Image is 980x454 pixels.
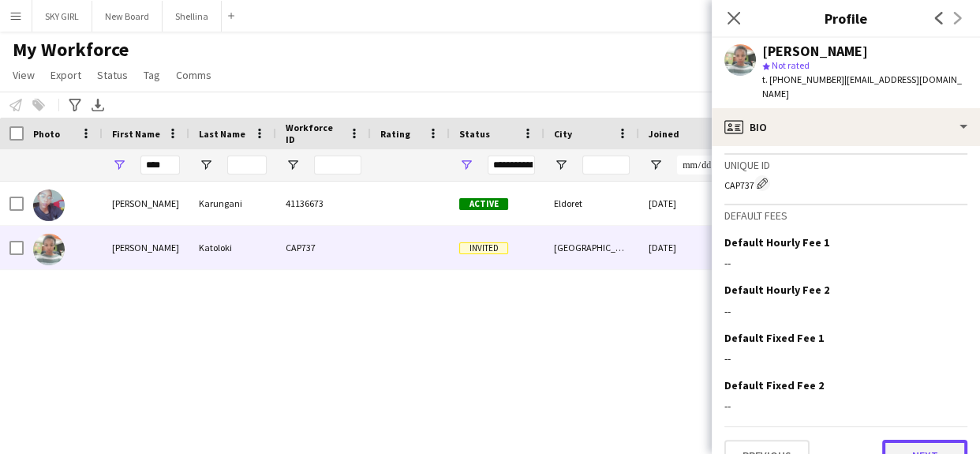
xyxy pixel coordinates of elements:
[649,128,679,140] span: Joined
[762,73,844,85] span: t. [PHONE_NUMBER]
[112,158,126,172] button: Open Filter Menu
[314,156,361,174] input: Workforce ID Filter Input
[724,351,967,366] div: --
[724,283,829,297] h3: Default Hourly Fee 2
[724,208,967,223] h3: Default fees
[44,65,88,85] a: Export
[103,226,189,269] div: [PERSON_NAME]
[33,128,60,140] span: Photo
[140,156,180,174] input: First Name Filter Input
[286,158,300,172] button: Open Filter Menu
[103,182,189,225] div: [PERSON_NAME]
[649,158,663,172] button: Open Filter Menu
[724,256,967,270] div: --
[170,65,218,85] a: Comms
[163,1,222,32] button: Shellina
[33,189,65,221] img: Betty Karungani
[13,68,35,82] span: View
[199,158,213,172] button: Open Filter Menu
[144,68,160,82] span: Tag
[13,38,129,62] span: My Workforce
[189,226,276,269] div: Katoloki
[724,331,824,345] h3: Default Fixed Fee 1
[189,182,276,225] div: Karungani
[276,182,371,225] div: 41136673
[724,378,824,392] h3: Default Fixed Fee 2
[276,226,371,269] div: CAP737
[88,96,107,114] app-action-btn: Export XLSX
[176,68,211,82] span: Comms
[544,226,639,269] div: [GEOGRAPHIC_DATA]
[724,399,967,413] div: --
[762,44,868,58] div: [PERSON_NAME]
[137,65,166,85] a: Tag
[724,158,967,172] h3: Unique ID
[712,8,980,28] h3: Profile
[199,128,245,140] span: Last Name
[582,156,630,174] input: City Filter Input
[50,68,81,82] span: Export
[724,175,967,191] div: CAP737
[459,158,473,172] button: Open Filter Menu
[380,128,410,140] span: Rating
[762,73,962,99] span: | [EMAIL_ADDRESS][DOMAIN_NAME]
[91,65,134,85] a: Status
[712,108,980,146] div: Bio
[639,182,734,225] div: [DATE]
[724,304,967,318] div: --
[65,96,84,114] app-action-btn: Advanced filters
[227,156,267,174] input: Last Name Filter Input
[32,1,92,32] button: SKY GIRL
[286,122,342,145] span: Workforce ID
[724,235,829,250] h3: Default Hourly Fee 1
[33,234,65,265] img: Betty Katoloki
[459,198,508,210] span: Active
[554,128,572,140] span: City
[544,182,639,225] div: Eldoret
[772,59,810,71] span: Not rated
[92,1,163,32] button: New Board
[97,68,128,82] span: Status
[639,226,734,269] div: [DATE]
[554,158,568,172] button: Open Filter Menu
[6,65,41,85] a: View
[677,156,724,174] input: Joined Filter Input
[112,128,160,140] span: First Name
[459,242,508,254] span: Invited
[459,128,490,140] span: Status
